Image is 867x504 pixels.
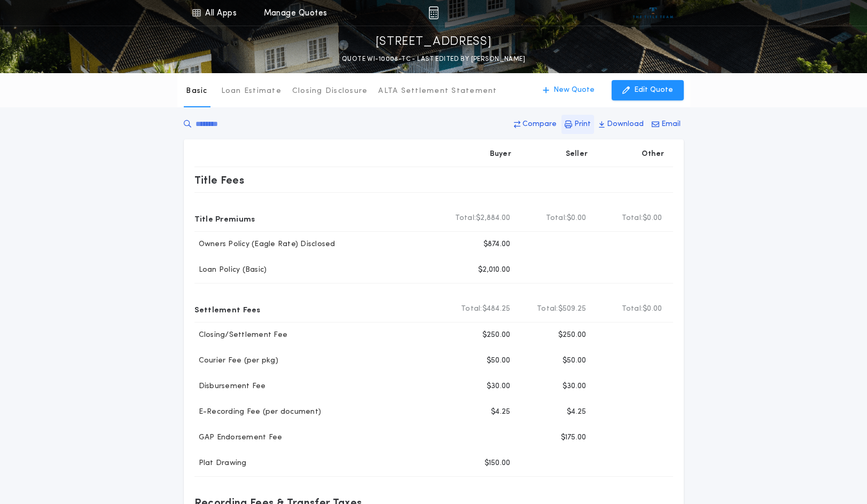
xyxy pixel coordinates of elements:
[612,80,684,100] button: Edit Quote
[194,356,278,366] p: Courier Fee (per pkg)
[511,115,560,134] button: Compare
[622,213,643,224] b: Total:
[574,119,591,130] p: Print
[194,458,247,469] p: Plat Drawing
[455,213,477,224] b: Total:
[642,149,664,160] p: Other
[634,85,673,96] p: Edit Quote
[607,119,644,130] p: Download
[563,356,587,366] p: $50.00
[376,34,492,51] p: [STREET_ADDRESS]
[194,432,283,443] p: GAP Endorsement Fee
[643,213,662,224] span: $0.00
[194,330,288,341] p: Closing/Settlement Fee
[537,304,558,314] b: Total:
[558,330,587,341] p: $250.00
[476,213,510,224] span: $2,884.00
[532,80,605,100] button: New Quote
[194,210,255,227] p: Title Premiums
[553,85,595,96] p: New Quote
[221,86,282,97] p: Loan Estimate
[482,304,511,314] span: $484.25
[622,304,643,314] b: Total:
[186,86,207,97] p: Basic
[522,119,557,130] p: Compare
[194,171,245,188] p: Title Fees
[546,213,567,224] b: Total:
[483,239,511,250] p: $874.00
[478,265,510,275] p: $2,010.00
[194,407,322,418] p: E-Recording Fee (per document)
[482,330,511,341] p: $250.00
[194,301,261,318] p: Settlement Fees
[487,381,511,392] p: $30.00
[487,356,511,366] p: $50.00
[567,407,586,418] p: $4.25
[563,381,587,392] p: $30.00
[194,239,335,250] p: Owners Policy (Eagle Rate) Disclosed
[194,265,267,275] p: Loan Policy (Basic)
[633,7,673,18] img: vs-icon
[561,115,594,134] button: Print
[292,86,368,97] p: Closing Disclosure
[661,119,681,130] p: Email
[558,304,587,314] span: $509.25
[566,149,588,160] p: Seller
[378,86,497,97] p: ALTA Settlement Statement
[194,381,266,392] p: Disbursement Fee
[461,304,482,314] b: Total:
[567,213,586,224] span: $0.00
[491,407,510,418] p: $4.25
[342,54,525,65] p: QUOTE WI-10008-TC - LAST EDITED BY [PERSON_NAME]
[649,115,684,134] button: Email
[490,149,511,160] p: Buyer
[596,115,647,134] button: Download
[643,304,662,314] span: $0.00
[485,458,511,469] p: $150.00
[561,432,587,443] p: $175.00
[428,6,439,19] img: img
